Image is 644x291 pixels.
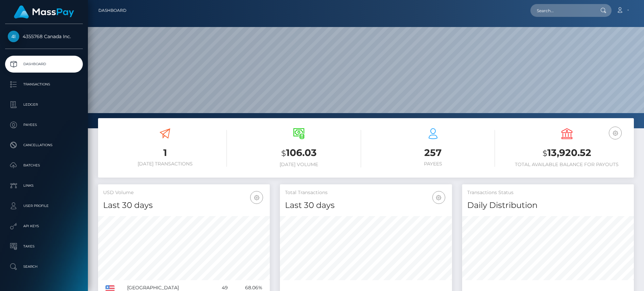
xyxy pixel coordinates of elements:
[8,100,80,110] p: Ledger
[5,238,83,255] a: Taxes
[281,149,286,158] small: $
[5,116,83,133] a: Payees
[505,162,629,167] h6: Total Available Balance for Payouts
[505,146,629,160] h3: 13,920.52
[8,160,80,170] p: Batches
[103,146,227,159] h3: 1
[103,189,265,196] h5: USD Volume
[371,146,495,159] h3: 257
[5,76,83,93] a: Transactions
[8,140,80,150] p: Cancellations
[8,221,80,231] p: API Keys
[14,5,74,19] img: MassPay Logo
[5,218,83,235] a: API Keys
[371,161,495,167] h6: Payees
[5,258,83,275] a: Search
[8,79,80,89] p: Transactions
[8,241,80,252] p: Taxes
[5,177,83,194] a: Links
[237,146,361,160] h3: 106.03
[5,96,83,113] a: Ledger
[5,197,83,214] a: User Profile
[8,181,80,191] p: Links
[8,201,80,211] p: User Profile
[467,189,629,196] h5: Transactions Status
[5,137,83,154] a: Cancellations
[103,200,265,211] h4: Last 30 days
[5,56,83,73] a: Dashboard
[8,31,19,42] img: 4355768 Canada Inc.
[103,161,227,167] h6: [DATE] Transactions
[8,262,80,272] p: Search
[237,162,361,167] h6: [DATE] Volume
[98,3,126,18] a: Dashboard
[285,200,447,211] h4: Last 30 days
[530,4,594,17] input: Search...
[285,189,447,196] h5: Total Transactions
[5,33,83,39] span: 4355768 Canada Inc.
[8,120,80,130] p: Payees
[467,200,629,211] h4: Daily Distribution
[8,59,80,69] p: Dashboard
[5,157,83,174] a: Batches
[543,149,547,158] small: $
